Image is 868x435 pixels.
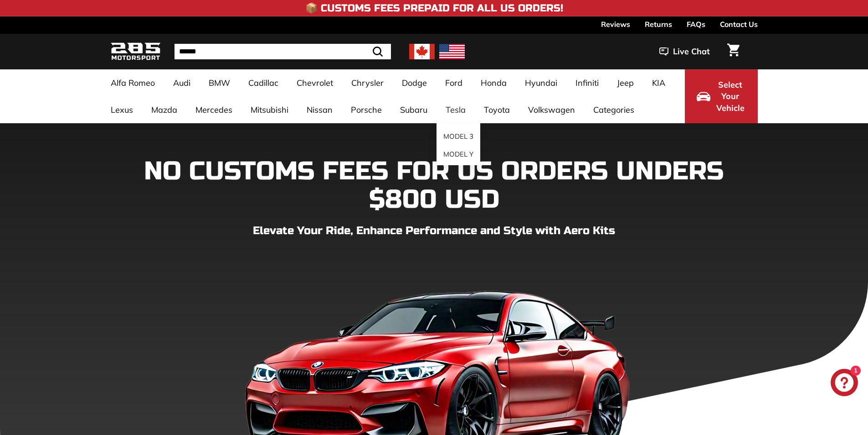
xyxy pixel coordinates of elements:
[608,69,643,96] a: Jeep
[645,16,672,32] a: Returns
[437,128,480,146] a: MODEL 3
[472,69,516,96] a: Honda
[102,69,164,96] a: Alfa Romeo
[393,69,436,96] a: Dodge
[342,69,393,96] a: Chrysler
[298,96,342,123] a: Nissan
[111,157,758,214] h1: NO CUSTOMS FEES FOR US ORDERS UNDERS $800 USD
[241,96,298,123] a: Mitsubishi
[519,96,584,123] a: Volkswagen
[186,96,241,123] a: Mercedes
[475,96,519,123] a: Toyota
[437,96,475,123] a: Tesla
[722,36,745,67] a: Cart
[288,69,342,96] a: Chevrolet
[584,96,643,123] a: Categories
[516,69,566,96] a: Hyundai
[685,69,758,123] button: Select Your Vehicle
[164,69,200,96] a: Audi
[142,96,186,123] a: Mazda
[643,69,674,96] a: KIA
[436,69,472,96] a: Ford
[175,44,391,59] input: Search
[342,96,391,123] a: Porsche
[391,96,437,123] a: Subaru
[111,223,758,239] p: Elevate Your Ride, Enhance Performance and Style with Aero Kits
[102,96,142,123] a: Lexus
[239,69,288,96] a: Cadillac
[305,3,563,14] h4: 📦 Customs Fees Prepaid for All US Orders!
[673,46,710,58] span: Live Chat
[720,16,758,32] a: Contact Us
[715,79,746,114] span: Select Your Vehicle
[687,16,705,32] a: FAQs
[111,41,161,63] img: Logo_285_Motorsport_areodynamics_components
[647,40,722,63] button: Live Chat
[566,69,608,96] a: Infiniti
[828,369,861,398] inbox-online-store-chat: Shopify online store chat
[200,69,239,96] a: BMW
[437,146,480,163] a: MODEL Y
[601,16,630,32] a: Reviews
